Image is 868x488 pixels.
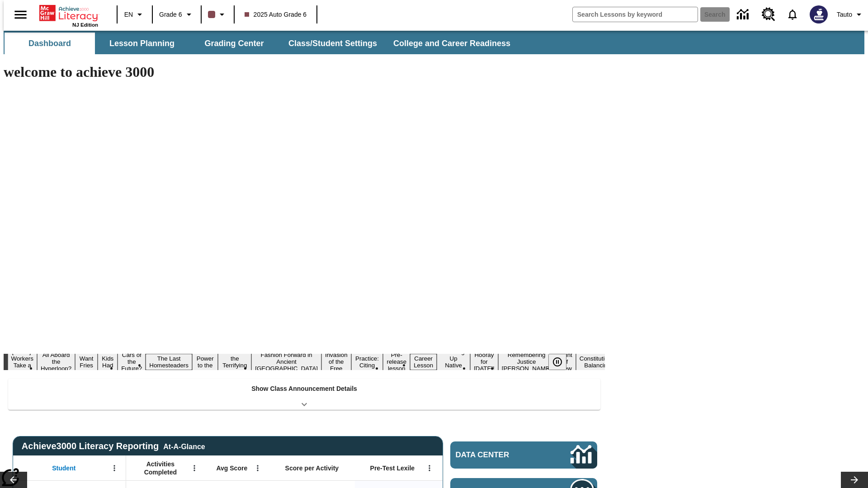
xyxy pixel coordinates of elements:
img: Avatar [810,5,828,23]
span: Tauto [837,10,852,19]
button: Open Menu [188,461,201,475]
button: College and Career Readiness [386,33,518,54]
button: Lesson carousel, Next [841,472,868,488]
button: Slide 3 Do You Want Fries With That? [75,340,98,384]
button: Select a new avatar [804,3,833,26]
p: Show Class Announcement Details [251,384,357,394]
div: At-A-Glance [163,441,205,451]
button: Slide 4 Dirty Jobs Kids Had To Do [98,340,118,384]
div: Show Class Announcement Details [8,379,600,410]
span: Pre-Test Lexile [370,464,415,472]
a: Resource Center, Will open in new tab [756,2,781,27]
input: search field [573,7,698,22]
span: 2025 Auto Grade 6 [245,10,307,19]
a: Data Center [731,2,756,27]
button: Slide 13 Career Lesson [410,354,437,370]
button: Slide 2 All Aboard the Hyperloop? [37,350,75,373]
div: SubNavbar [4,33,519,54]
button: Language: EN, Select a language [120,6,149,23]
button: Slide 16 Remembering Justice O'Connor [498,350,555,373]
button: Slide 5 Cars of the Future? [118,350,146,373]
a: Notifications [781,3,804,26]
span: Data Center [456,450,540,460]
span: NJ Edition [72,22,98,28]
button: Slide 18 The Constitution's Balancing Act [576,347,619,377]
span: Grade 6 [159,10,182,19]
span: Score per Activity [285,464,339,472]
span: Student [52,464,75,472]
button: Slide 12 Pre-release lesson [383,350,410,373]
button: Open side menu [7,1,34,28]
span: EN [124,10,133,19]
button: Slide 1 Labor Day: Workers Take a Stand [8,347,37,377]
button: Pause [548,354,566,370]
button: Open Menu [251,461,264,475]
span: Achieve3000 Literacy Reporting [22,441,205,451]
h1: welcome to achieve 3000 [4,64,605,80]
span: Activities Completed [131,460,190,476]
button: Slide 7 Solar Power to the People [192,347,218,377]
a: Data Center [450,441,597,469]
button: Grade: Grade 6, Select a grade [156,6,198,23]
button: Lesson Planning [97,33,187,54]
button: Slide 15 Hooray for Constitution Day! [470,350,498,373]
button: Slide 10 The Invasion of the Free CD [321,343,351,380]
button: Open Menu [423,461,436,475]
span: Avg Score [216,464,247,472]
button: Slide 14 Cooking Up Native Traditions [437,347,470,377]
div: Pause [548,354,576,370]
button: Class color is dark brown. Change class color [204,6,231,23]
button: Slide 6 The Last Homesteaders [146,354,192,370]
button: Grading Center [189,33,279,54]
button: Slide 11 Mixed Practice: Citing Evidence [351,347,383,377]
a: Home [39,4,98,22]
button: Slide 9 Fashion Forward in Ancient Rome [251,350,321,373]
button: Slide 8 Attack of the Terrifying Tomatoes [218,347,251,377]
button: Dashboard [5,33,95,54]
div: SubNavbar [4,31,864,54]
button: Profile/Settings [833,6,868,23]
div: Home [39,3,98,28]
button: Class/Student Settings [281,33,384,54]
button: Open Menu [108,461,121,475]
